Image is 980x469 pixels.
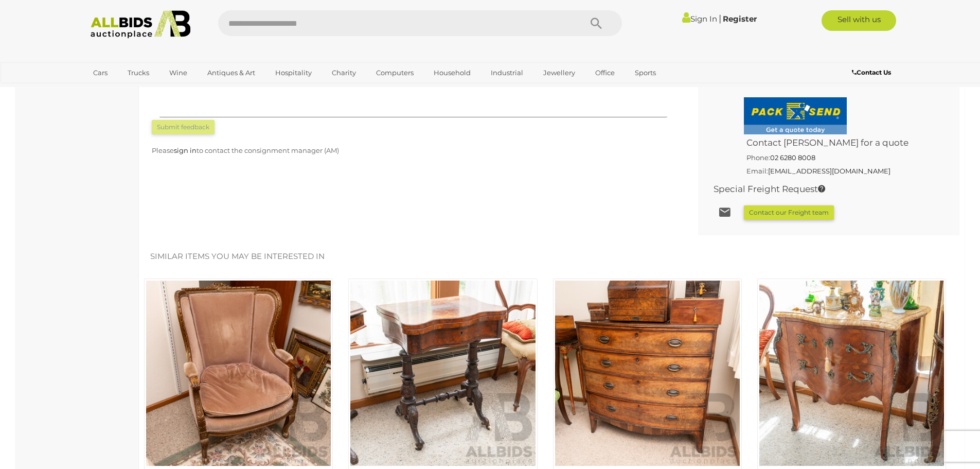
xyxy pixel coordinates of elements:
[628,64,663,81] a: Sports
[121,64,156,81] a: Trucks
[163,64,194,81] a: Wine
[85,10,197,39] img: Allbids.com.au
[537,64,582,81] a: Jewellery
[744,135,936,150] h4: Contact [PERSON_NAME] for a quote
[759,281,944,465] img: Small Louis XV Style Two Drawer Marble Top Bombe Commode Chest
[201,64,262,81] a: Antiques & Art
[822,10,896,31] a: Sell with us
[714,184,929,194] h2: Special Freight Request
[589,64,621,81] a: Office
[723,14,757,24] a: Register
[744,165,936,177] h5: Email:
[86,81,173,98] a: [GEOGRAPHIC_DATA]
[152,120,215,134] button: Submit feedback
[571,10,622,36] button: Search
[852,68,891,76] b: Contact Us
[350,281,535,465] img: Early Victorian Bur Walnut Fold Over Games Table
[146,281,331,465] img: Louis XVI Bergère Armchair with Dusty Pink Upholstery
[269,64,318,81] a: Hospitality
[682,14,717,24] a: Sign In
[770,153,815,162] a: 02 6280 8008
[369,64,420,81] a: Computers
[484,64,530,81] a: Industrial
[152,145,675,157] p: Please to contact the consignment manager (AM)
[427,64,477,81] a: Household
[150,252,940,261] h2: Similar items you may be interested in
[719,13,721,24] span: |
[555,281,740,465] img: Georgian Flame Mahogany Bow Front Chest of Four Drawers
[744,205,834,220] button: Contact our Freight team
[744,151,936,164] h5: Phone:
[86,64,114,81] a: Cars
[768,167,890,175] a: [EMAIL_ADDRESS][DOMAIN_NAME]
[174,146,197,154] a: sign in
[852,67,894,78] a: Contact Us
[744,97,847,134] img: Fyshwick-AllBids-GETAQUOTE.png
[325,64,363,81] a: Charity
